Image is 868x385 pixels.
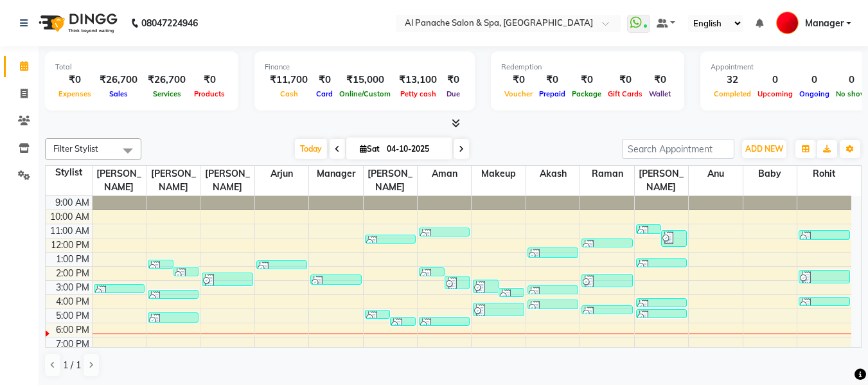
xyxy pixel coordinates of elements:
div: 1:00 PM [53,253,92,266]
span: Due [443,89,463,98]
div: 12:00 PM [48,238,92,252]
div: panache salon, TK16, 03:40 PM-04:10 PM, Hair - Fringes [148,291,198,298]
div: Panache, TK21, 04:45 PM-05:15 PM, Hair Color - Root Touch Up (Inoa) [582,306,632,314]
div: Neha mam, TK22, 04:35 PM-05:35 PM, Makeup - Krylon (Party) [474,303,523,316]
div: 7:00 PM [53,337,92,351]
span: Rohit [797,166,851,182]
span: Upcoming [754,89,796,98]
span: Arjun [255,166,308,182]
div: panache salon, TK18, 04:15 PM-04:45 PM, Threading - Eyebrows,Threading - Upper Lips [637,299,686,307]
div: ₹0 [536,73,569,87]
span: Products [191,89,228,98]
div: [PERSON_NAME] sir, TK10, 02:35 PM-03:20 PM, Hair - Hair Cut [311,275,360,284]
div: panache salon, TK05, 12:40 PM-01:25 PM, Hair - Hair Cut [528,248,578,257]
span: Gift Cards [605,89,646,98]
div: 0 [796,73,833,87]
div: [PERSON_NAME] client, TK06, 01:30 PM-02:00 PM, Hair Color - Root Touch Up (Inoa) [148,260,173,268]
span: Expenses [55,89,94,98]
span: Completed [711,89,754,98]
div: Redemption [501,62,674,73]
div: ₹0 [646,73,674,87]
div: ₹15,000 [336,73,394,87]
div: panache salon, TK14, 03:15 PM-03:45 PM, Waxing - Face (Regular) [94,285,144,292]
div: ₹0 [501,73,536,87]
div: panache salon, TK01, 11:15 AM-11:45 AM, Hair - Baby Haircut [420,228,469,236]
span: [PERSON_NAME] [146,166,200,195]
div: [PERSON_NAME] mam, TK04, 11:25 AM-12:40 PM, Threading - Eyebrows,Waxing - Full Arms (Regular),Wax... [662,231,686,246]
div: [PERSON_NAME], TK07, 01:35 PM-02:05 PM, Hand & Feet - Basic Pedicure [257,261,306,269]
span: Petty cash [397,89,439,98]
div: panache salon, TK20, 05:00 PM-05:15 PM, Choco Wax - Face [637,310,686,318]
div: Finance [265,62,465,73]
div: ₹0 [55,73,94,87]
span: Voucher [501,89,536,98]
b: 08047224946 [141,5,198,41]
div: panache salon, TK11, 02:25 PM-03:25 PM, Waxing - Full Arms (Rica),Waxing - Half Leg (Rica) [202,273,252,285]
span: Akash [526,166,580,182]
div: 3:00 PM [53,281,92,294]
div: ₹0 [313,73,336,87]
div: panache salon, TK09, 02:15 PM-03:15 PM, HAIR CUT [DEMOGRAPHIC_DATA],Hair - [PERSON_NAME] Settings [799,271,849,283]
button: ADD NEW [742,140,786,158]
span: Baby [743,166,797,182]
div: panache salon, TK13, 02:40 PM-03:40 PM, HAIR CUT [DEMOGRAPHIC_DATA],Hair - [PERSON_NAME] Settings [445,276,470,289]
span: [PERSON_NAME] [364,166,417,195]
div: panache salon, TK02, 11:00 AM-11:45 AM, Threading - Eyebrows,Threading - Upper Lips,Waxing - Unde... [637,225,661,233]
span: Prepaid [536,89,569,98]
span: [PERSON_NAME] [93,166,146,195]
span: Online/Custom [336,89,394,98]
div: ₹0 [191,73,228,87]
input: Search Appointment [622,139,734,159]
div: 4:00 PM [53,295,92,309]
span: ADD NEW [745,144,783,154]
span: Manager [805,17,844,30]
div: [PERSON_NAME] sir, TK10, 03:20 PM-03:40 PM, Hair Care Rituals - Hair Spa [528,286,578,294]
span: Sales [106,89,131,98]
div: panache salon, TK01, 12:00 PM-12:30 PM, Hair - [PERSON_NAME] Settings [582,239,632,247]
div: ₹26,700 [143,73,191,87]
div: 6:00 PM [53,323,92,337]
span: Wallet [646,89,674,98]
span: Services [150,89,184,98]
div: panache salon, TK24, 05:35 PM-06:00 PM, HEAD MASSAGE MEN [420,318,469,325]
span: Aman [418,166,471,182]
span: Today [295,139,327,159]
div: DR. [PERSON_NAME] MAM, TK08, 02:00 PM-02:45 PM, Hair - Hair Cut [174,267,199,276]
div: KAVITA MAM, TK19, 05:05 PM-05:16 PM, PRE BRIDAL PACKAGE DIAMOND [366,310,390,318]
div: 10:00 AM [48,210,92,224]
div: panache salon, TK20, 05:15 PM-06:00 PM, Hair - Hair Cut [148,313,198,322]
span: Package [569,89,605,98]
span: Cash [277,89,301,98]
div: 9:00 AM [53,196,92,210]
div: ₹0 [442,73,465,87]
span: Makeup [472,166,525,182]
span: Sat [357,144,383,154]
span: Ongoing [796,89,833,98]
div: ₹26,700 [94,73,143,87]
div: panache salon, TK23, 05:35 PM-05:50 PM, Threading - Eyebrows [391,318,415,325]
input: 2025-10-04 [383,139,447,159]
div: panache salon, TK05, 01:25 PM-01:40 PM, Threading - Eyebrows [637,259,686,267]
div: ₹0 [569,73,605,87]
span: Card [313,89,336,98]
div: [PERSON_NAME], TK12, 02:30 PM-03:30 PM, O3 FACIAL [582,274,632,287]
div: ₹11,700 [265,73,313,87]
span: [PERSON_NAME] [200,166,254,195]
div: panache salon, TK15, 02:55 PM-03:55 PM, Makeup - Krylon (Party) [474,280,498,292]
div: KAVITA MAM, TK19, 04:20 PM-05:05 PM, Hair - Hair Cut [528,300,578,309]
div: ₹0 [605,73,646,87]
div: Stylist [46,166,92,179]
img: logo [33,5,121,41]
img: Manager [776,12,799,34]
div: ₹13,100 [394,73,442,87]
div: 11:00 AM [48,224,92,238]
span: Filter Stylist [53,143,98,154]
div: panache salon, TK03, 11:25 AM-12:10 PM, Hair - [PERSON_NAME] Settings,Threading - Eyebrows [799,231,849,239]
div: 5:00 PM [53,309,92,323]
div: 32 [711,73,754,87]
span: Raman [580,166,633,182]
div: 0 [754,73,796,87]
div: panache salon, TK17, 04:10 PM-04:25 PM, O3 [PERSON_NAME] [799,298,849,305]
div: Total [55,62,228,73]
div: 2:00 PM [53,267,92,280]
